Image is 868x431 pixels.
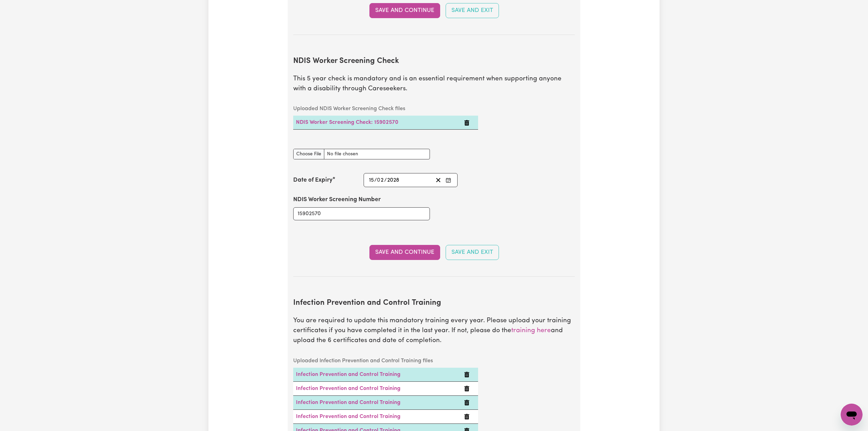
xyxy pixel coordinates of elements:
[296,120,398,125] a: NDIS Worker Screening Check: 15902570
[296,372,401,377] a: Infection Prevention and Control Training
[296,414,401,419] a: Infection Prevention and Control Training
[293,299,575,308] h2: Infection Prevention and Control Training
[446,3,499,18] button: Save and Exit
[293,74,575,94] p: This 5 year check is mandatory and is an essential requirement when supporting anyone with a disa...
[464,399,470,407] button: Delete Infection Prevention and Control Training
[384,177,387,183] span: /
[377,175,384,185] input: --
[377,178,380,183] span: 0
[293,176,333,185] label: Date of Expiry
[293,57,575,66] h2: NDIS Worker Screening Check
[433,175,444,185] button: Clear date
[293,316,575,345] p: You are required to update this mandatory training every year. Please upload your training certif...
[293,354,478,368] caption: Uploaded Infection Prevention and Control Training files
[444,175,453,185] button: Enter the Date of Expiry of your NDIS Worker Screening Check
[293,195,381,204] label: NDIS Worker Screening Number
[293,102,478,116] caption: Uploaded NDIS Worker Screening Check files
[369,245,440,260] button: Save and Continue
[387,175,399,185] input: ----
[296,400,401,405] a: Infection Prevention and Control Training
[369,3,440,18] button: Save and Continue
[464,118,470,127] button: Delete NDIS Worker Screening Check: 15902570
[841,404,863,426] iframe: Button to launch messaging window
[446,245,499,260] button: Save and Exit
[464,413,470,421] button: Delete Infection Prevention and Control Training
[369,175,374,185] input: --
[464,370,470,379] button: Delete Infection Prevention and Control Training
[296,386,401,391] a: Infection Prevention and Control Training
[464,384,470,393] button: Delete Infection Prevention and Control Training
[374,177,377,183] span: /
[511,327,551,334] a: training here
